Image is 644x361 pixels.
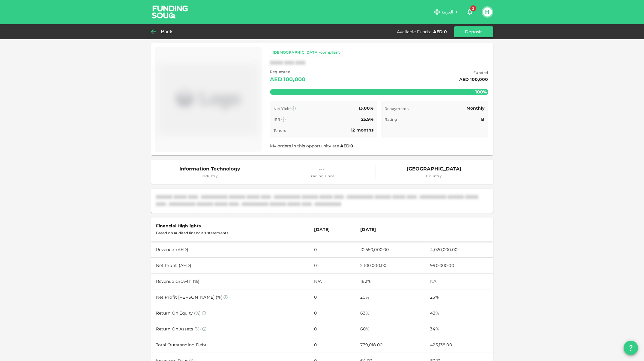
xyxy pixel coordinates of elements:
[464,6,476,18] button: 2
[309,289,355,305] td: 0
[270,143,354,149] span: My orders in this opportunity are
[425,321,493,337] td: 34%
[156,263,177,268] span: Net Profit
[359,105,374,111] span: 13.00%
[355,241,425,257] td: 10,550,000.00
[425,337,493,353] td: 425,138.00
[407,165,462,173] span: [GEOGRAPHIC_DATA]
[309,165,334,173] span: ---
[309,305,355,321] td: 0
[407,173,462,179] span: Country
[157,49,259,149] img: Marketplace Logo
[176,247,189,252] span: ( AED )
[274,128,286,133] span: Tenure
[274,117,280,122] span: IRR
[350,143,353,149] span: 0
[179,173,240,179] span: Industry
[355,337,425,353] td: 779,018.00
[425,257,493,273] td: 990,000.00
[385,117,397,122] span: Rating
[156,247,174,252] span: Revenue
[385,106,409,111] span: Repayments
[156,194,488,208] div: XXXXX XXXX XXX : XXXXXXXX XXXXX XXXX XXX : XXXXXXXX XXXXX XXXX XXX : XXXXXXXX XXXXX XXXX XXX : XX...
[355,289,425,305] td: 20%
[273,49,340,55] div: [DEMOGRAPHIC_DATA]-compliant
[151,337,310,353] td: Total Outstanding Debt
[454,26,493,37] button: Deposit
[151,305,310,321] td: Return On Equity (%)
[355,305,425,321] td: 63%
[355,273,425,289] td: 162%
[442,9,454,15] span: العربية
[161,28,173,36] span: Back
[481,117,484,122] span: B
[355,321,425,337] td: 60%
[425,289,493,305] td: 25%
[433,29,447,35] div: AED 0
[624,341,638,355] button: question
[466,105,485,111] span: Monthly
[355,257,425,273] td: 2,100,000.00
[470,5,476,11] span: 2
[309,273,355,289] td: N/A
[270,59,305,67] div: XXXX XXX XXX
[309,173,334,179] span: Trading since
[151,273,310,289] td: Revenue Growth (%)
[179,263,191,268] span: ( AED )
[179,165,240,173] span: Information Technology
[459,70,488,76] span: Funded
[351,127,373,133] span: 12 months
[309,337,355,353] td: 0
[309,257,355,273] td: 0
[483,7,492,16] button: H
[274,106,291,111] span: Net Yield
[156,222,305,229] div: Financial Highlights
[397,29,431,35] div: Available Funds :
[270,69,306,75] span: Requested
[151,321,310,337] td: Return On Assets (%)
[309,241,355,257] td: 0
[425,305,493,321] td: 43%
[361,117,374,122] span: 25.9%
[340,143,350,149] span: AED
[425,273,493,289] td: NA
[355,217,425,242] th: [DATE]
[309,217,355,242] th: [DATE]
[425,241,493,257] td: 4,020,000.00
[156,229,305,237] div: Based on audited financials statements
[309,321,355,337] td: 0
[151,289,310,305] td: Net Profit [PERSON_NAME] (%)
